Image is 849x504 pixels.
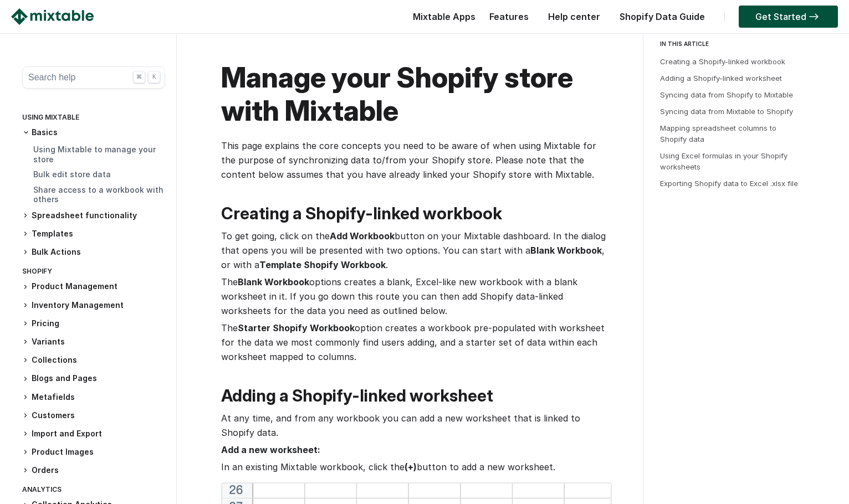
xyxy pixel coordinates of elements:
a: Using Mixtable to manage your store [33,145,156,164]
div: K [148,71,160,83]
h3: Metafields [22,392,165,403]
img: Mixtable logo [11,8,94,25]
div: Using Mixtable [22,111,165,127]
a: Features [484,11,534,22]
div: Mixtable Apps [407,8,475,30]
h3: Import and Export [22,428,165,440]
img: arrow-right.svg [806,13,821,20]
div: Analytics [22,483,165,499]
div: IN THIS ARTICLE [660,39,839,49]
a: Syncing data from Mixtable to Shopify [660,107,793,116]
a: Adding a Shopify-linked worksheet [660,74,782,83]
p: This page explains the core concepts you need to be aware of when using Mixtable for the purpose ... [221,138,610,182]
h3: Inventory Management [22,300,165,311]
a: Get Started [739,6,838,28]
h3: Product Management [22,281,165,292]
p: To get going, click on the button on your Mixtable dashboard. In the dialog that opens you will b... [221,229,610,272]
a: Exporting Shopify data to Excel .xlsx file [660,179,798,188]
p: The options creates a blank, Excel-like new workbook with a blank worksheet in it. If you go down... [221,275,610,318]
h3: Product Images [22,446,165,458]
p: At any time, and from any workbook you can add a new worksheet that is linked to Shopify data. [221,411,610,440]
h3: Basics [22,127,165,138]
h3: Collections [22,354,165,366]
h1: Manage your Shopify store with Mixtable [221,61,610,127]
div: Shopify [22,265,165,281]
strong: Add а new worksheet: [221,444,320,455]
h2: Adding a Shopify-linked worksheet [221,386,610,405]
h3: Templates [22,228,165,240]
p: The option creates a workbook pre-populated with worksheet for the data we most commonly find use... [221,321,610,364]
strong: (+) [405,461,417,472]
a: Creating a Shopify-linked workbook [660,57,785,66]
a: Share access to a workbook with others [33,185,163,204]
strong: Add Workbook [330,230,395,241]
div: ⌘ [133,71,145,83]
p: In an existing Mixtable workbook, click the button to add a new worksheet. [221,460,610,474]
h3: Spreadsheet functionality [22,210,165,222]
h3: Pricing [22,318,165,330]
strong: Starter Shopify Workbook [238,322,355,333]
a: Syncing data from Shopify to Mixtable [660,90,793,99]
strong: Blank Workbook [530,245,602,256]
h2: Creating a Shopify-linked workbook [221,204,610,223]
h3: Customers [22,410,165,421]
strong: Template Shopify Workbook [259,259,386,270]
a: Help center [543,11,606,22]
a: Bulk edit store data [33,169,111,179]
a: Mapping spreadsheet columns to Shopify data [660,124,776,143]
h3: Variants [22,336,165,348]
h3: Bulk Actions [22,246,165,258]
h3: Blogs and Pages [22,373,165,384]
a: Shopify Data Guide [614,11,710,22]
button: Search help ⌘ K [22,66,165,89]
a: Using Excel formulas in your Shopify worksheets [660,151,787,171]
h3: Orders [22,465,165,476]
strong: Blank Workbook [238,276,309,287]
